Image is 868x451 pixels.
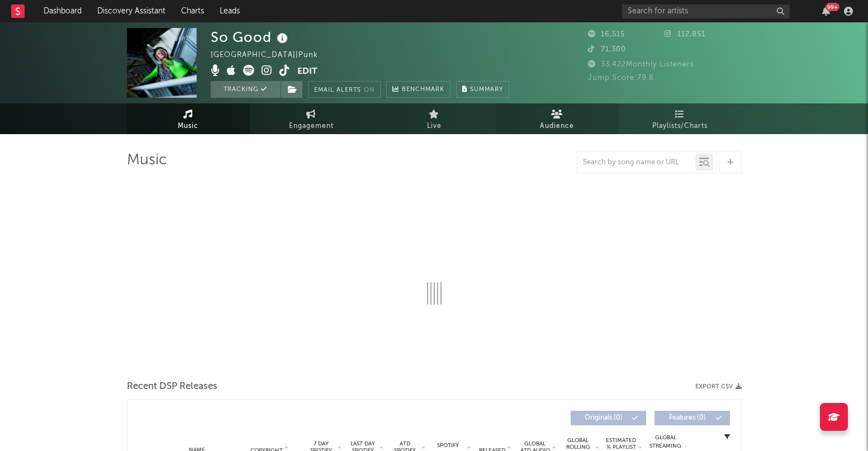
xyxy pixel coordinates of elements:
[470,87,503,93] span: Summary
[619,103,742,134] a: Playlists/Charts
[822,7,830,16] button: 99+
[571,411,646,425] button: Originals(0)
[622,4,790,18] input: Search for artists
[662,415,713,421] span: Features ( 0 )
[211,49,331,62] div: [GEOGRAPHIC_DATA] | Punk
[127,380,217,393] span: Recent DSP Releases
[211,81,281,98] button: Tracking
[364,87,374,93] em: On
[577,158,695,167] input: Search by song name or URL
[127,103,250,134] a: Music
[178,120,198,133] span: Music
[211,28,291,46] div: So Good
[402,83,444,97] span: Benchmark
[496,103,619,134] a: Audience
[588,31,625,38] span: 16,515
[578,415,629,421] span: Originals ( 0 )
[588,46,626,53] span: 71,300
[386,81,450,98] a: Benchmark
[456,81,509,98] button: Summary
[826,3,839,11] div: 99 +
[250,103,373,134] a: Engagement
[695,383,742,390] button: Export CSV
[588,74,654,82] span: Jump Score: 79.8
[289,120,334,133] span: Engagement
[654,411,730,425] button: Features(0)
[665,31,705,38] span: 112,851
[308,81,381,98] button: Email AlertsOn
[652,120,708,133] span: Playlists/Charts
[373,103,496,134] a: Live
[540,120,574,133] span: Audience
[297,65,317,79] button: Edit
[588,61,694,68] span: 33,422 Monthly Listeners
[427,120,442,133] span: Live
